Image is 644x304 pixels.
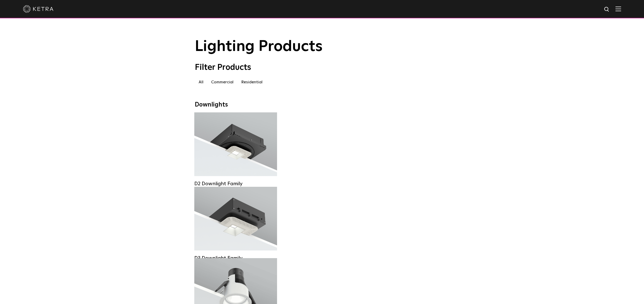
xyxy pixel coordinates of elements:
[237,77,266,87] label: Residential
[195,39,323,54] span: Lighting Products
[194,255,277,261] div: D3 Downlight Family
[195,63,449,72] div: Filter Products
[195,101,449,109] div: Downlights
[194,112,277,179] a: D2 Downlight Family Lumen Output:1200Colors:White / Black / Gloss Black / Silver / Bronze / Silve...
[194,181,277,187] div: D2 Downlight Family
[207,77,237,87] label: Commercial
[615,6,621,11] img: Hamburger%20Nav.svg
[23,5,53,13] img: ketra-logo-2019-white
[195,77,207,87] label: All
[604,6,610,13] img: search icon
[194,187,277,250] a: D3 Downlight Family Lumen Output:700 / 900 / 1100Colors:White / Black / Silver / Bronze / Paintab...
